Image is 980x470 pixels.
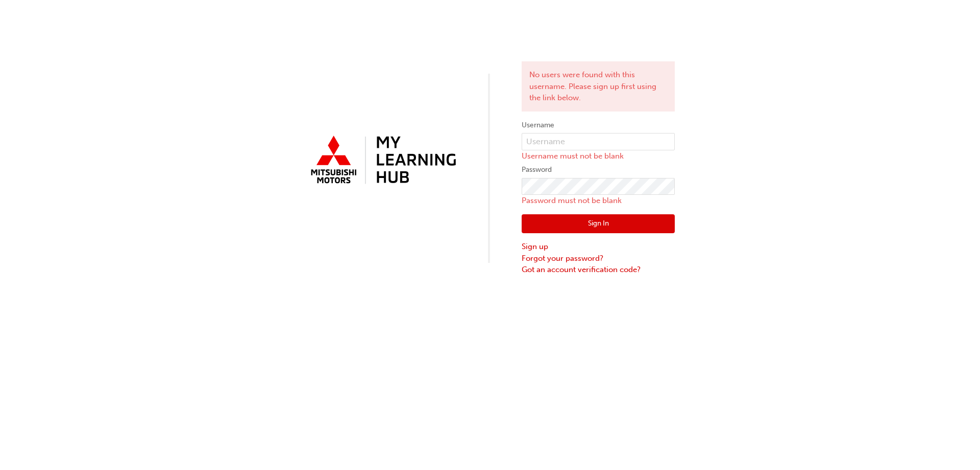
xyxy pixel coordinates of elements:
[522,164,675,176] label: Password
[522,264,675,276] a: Got an account verification code?
[522,61,675,111] div: No users were found with this username. Please sign up first using the link below.
[305,131,458,190] img: mmal
[522,119,675,131] label: Username
[522,150,675,162] p: Username must not be blank
[522,253,675,264] a: Forgot your password?
[522,214,675,234] button: Sign In
[522,133,675,150] input: Username
[522,195,675,207] p: Password must not be blank
[522,241,675,253] a: Sign up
